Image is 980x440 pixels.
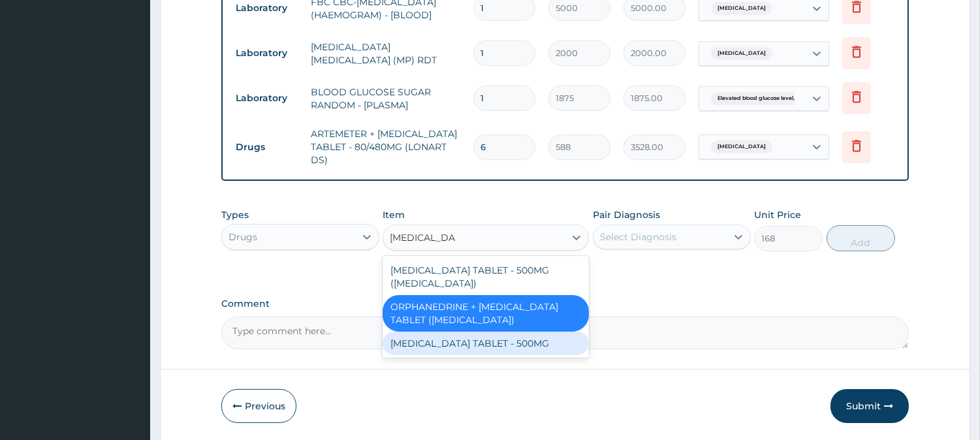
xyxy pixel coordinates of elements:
label: Pair Diagnosis [593,208,660,221]
button: Previous [221,389,296,423]
div: Select Diagnosis [600,230,676,244]
div: ORPHANEDRINE + [MEDICAL_DATA] TABLET ([MEDICAL_DATA]) [383,295,589,332]
td: [MEDICAL_DATA] [MEDICAL_DATA] (MP) RDT [304,34,467,73]
span: Elevated blood glucose level, ... [711,92,806,105]
span: [MEDICAL_DATA] [711,140,772,153]
td: Drugs [229,135,304,159]
div: [MEDICAL_DATA] TABLET - 500MG ([MEDICAL_DATA]) [383,259,589,295]
td: ARTEMETER + [MEDICAL_DATA] TABLET - 80/480MG (LONART DS) [304,121,467,173]
div: [MEDICAL_DATA] TABLET - 500MG [383,332,589,355]
button: Submit [830,389,909,423]
label: Comment [221,298,909,309]
label: Types [221,210,249,221]
td: Laboratory [229,41,304,65]
button: Add [827,225,895,251]
div: Drugs [229,230,257,244]
span: [MEDICAL_DATA] [711,47,772,60]
span: [MEDICAL_DATA] [711,2,772,15]
td: Laboratory [229,86,304,110]
label: Item [383,208,405,221]
label: Unit Price [754,208,801,221]
td: BLOOD GLUCOSE SUGAR RANDOM - [PLASMA] [304,79,467,118]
